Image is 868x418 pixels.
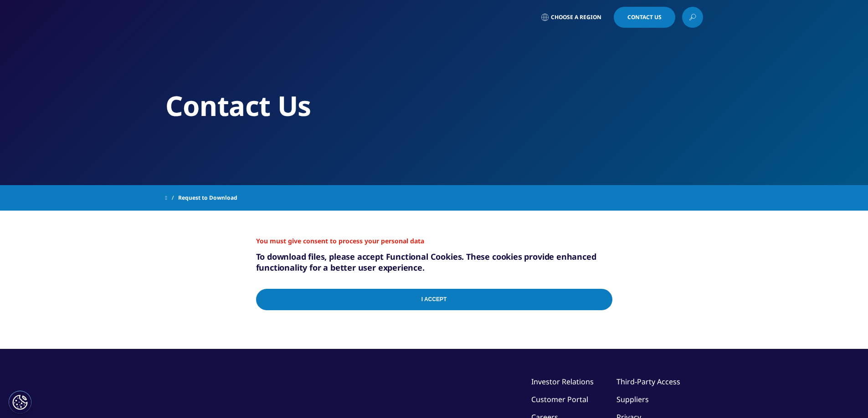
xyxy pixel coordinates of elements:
button: Cookies Settings [9,391,31,413]
span: Contact Us [627,15,662,20]
a: Customer Portal [531,394,588,404]
span: Choose a Region [551,14,601,21]
li: You must give consent to process your personal data [256,236,612,246]
span: Request to Download [178,190,237,206]
h5: To download files, please accept Functional Cookies. These cookies provide enhanced functionality... [256,251,612,273]
a: Contact Us [614,7,675,28]
input: I Accept [256,289,612,310]
a: Third-Party Access [616,377,680,387]
a: Suppliers [616,394,649,404]
h2: Contact Us [165,89,703,123]
a: Investor Relations [531,377,594,387]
